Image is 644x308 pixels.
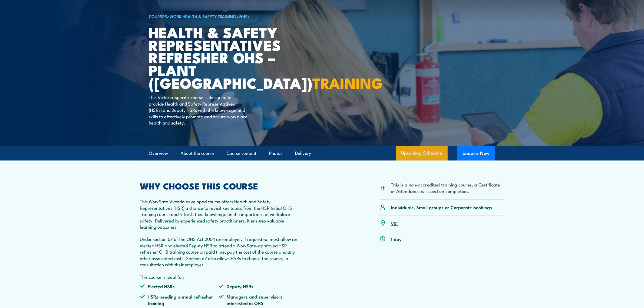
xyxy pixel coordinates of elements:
[391,236,402,242] p: 1 day
[227,146,257,160] a: Course content
[219,293,298,306] li: Managers and supervisors interested in OHS
[219,283,298,289] li: Deputy HSRs
[149,146,168,160] a: Overview
[457,146,495,160] button: Enquire Now
[149,26,283,89] h1: Health & Safety Representatives Refresher OHS – Plant ([GEOGRAPHIC_DATA])
[140,182,298,189] h2: WHY CHOOSE THIS COURSE
[149,13,167,19] a: COURSES
[140,198,298,230] p: This WorkSafe Victoria developed course offers Health and Safety Representatives (HSR) a chance t...
[149,13,283,19] h6: >
[391,220,398,226] a: VIC
[391,181,504,194] li: This is a non-accredited training course, a Certificate of Attendance is issued on completion.
[396,146,448,160] a: Upcoming Schedule
[295,146,311,160] a: Delivery
[391,204,492,210] p: Individuals, Small groups or Corporate bookings
[313,71,383,94] strong: TRAINING
[140,236,298,267] p: Under section 67 of the OHS Act 2004 an employer, if requested, must allow an elected HSR and ele...
[140,283,219,289] li: Elected HSRs
[170,13,249,19] a: Work Health & Safety Training (WHS)
[181,146,214,160] a: About the course
[149,94,248,126] p: This Victoria-specific course is designed to provide Health and Safety Representatives (HSRs) and...
[269,146,283,160] a: Photos
[140,293,219,306] li: HSRs needing annual refresher training
[140,274,298,280] p: This course is ideal for:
